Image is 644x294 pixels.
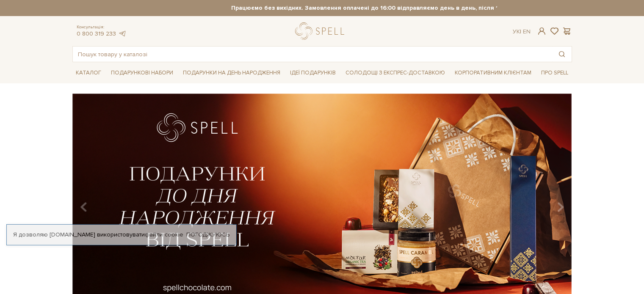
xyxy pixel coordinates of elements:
input: Пошук товару у каталозі [73,47,552,62]
a: Солодощі з експрес-доставкою [342,66,448,80]
a: Корпоративним клієнтам [451,66,535,80]
a: файли cookie [145,231,183,238]
span: Подарунки на День народження [180,66,284,80]
a: 0 800 319 233 [77,30,116,37]
span: Подарункові набори [108,66,177,80]
a: Погоджуюсь [186,231,229,239]
span: Ідеї подарунків [287,66,339,80]
span: Каталог [72,66,105,80]
button: Пошук товару у каталозі [552,47,572,62]
span: Про Spell [538,66,572,80]
span: | [520,28,521,35]
a: En [523,28,531,35]
a: telegram [118,30,127,37]
div: Ук [513,28,531,36]
div: Я дозволяю [DOMAIN_NAME] використовувати [7,231,236,239]
span: Консультація: [77,25,127,30]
